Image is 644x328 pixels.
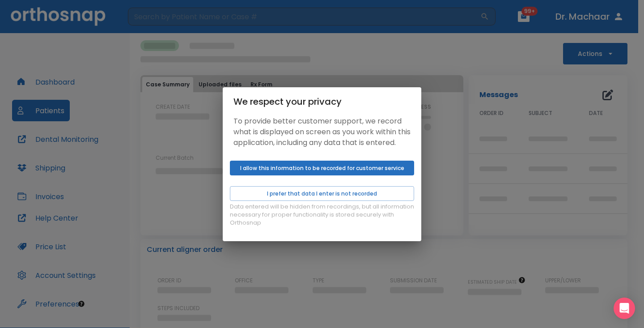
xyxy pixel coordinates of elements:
[614,298,635,319] div: Open Intercom Messenger
[233,94,411,109] div: We respect your privacy
[230,186,414,201] button: I prefer that data I enter is not recorded
[230,161,414,175] button: I allow this information to be recorded for customer service
[233,116,411,148] p: To provide better customer support, we record what is displayed on screen as you work within this...
[230,203,414,227] p: Data entered will be hidden from recordings, but all information necessary for proper functionali...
